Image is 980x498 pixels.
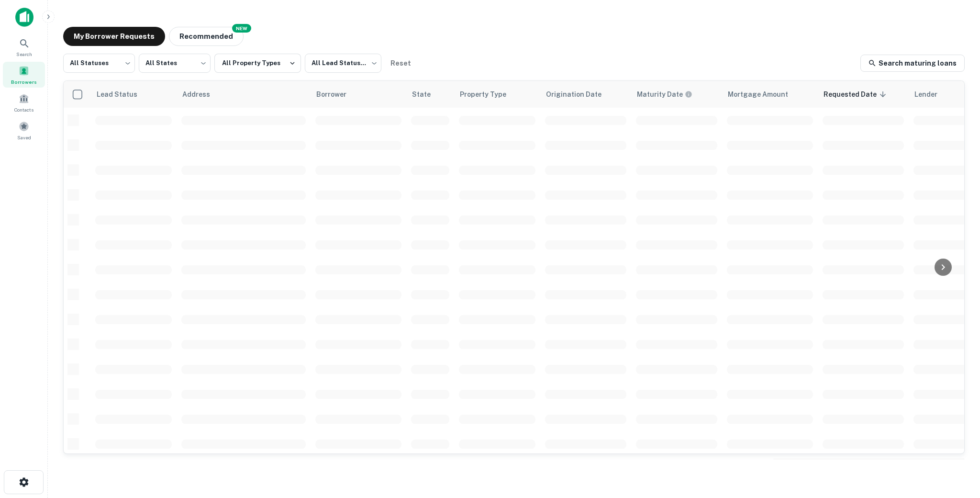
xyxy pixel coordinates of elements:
[914,89,950,100] span: Lender
[63,51,135,76] div: All Statuses
[454,81,540,108] th: Property Type
[637,89,692,100] div: Maturity dates displayed may be estimated. Please contact the lender for the most accurate maturi...
[214,54,301,73] button: All Property Types
[63,27,165,46] button: My Borrower Requests
[728,89,801,100] span: Mortgage Amount
[3,117,45,143] a: Saved
[818,81,909,108] th: Requested Date
[311,81,406,108] th: Borrower
[406,81,454,108] th: State
[305,51,381,76] div: All Lead Statuses
[90,81,177,108] th: Lead Status
[460,89,519,100] span: Property Type
[722,81,818,108] th: Mortgage Amount
[385,54,416,73] button: Reset
[637,89,683,100] h6: Maturity Date
[546,89,614,100] span: Origination Date
[232,24,251,33] div: NEW
[824,89,889,100] span: Requested Date
[860,55,965,72] a: Search maturing loans
[96,89,150,100] span: Lead Status
[540,81,631,108] th: Origination Date
[3,62,45,88] a: Borrowers
[316,89,359,100] span: Borrower
[637,89,705,100] span: Maturity dates displayed may be estimated. Please contact the lender for the most accurate maturi...
[3,34,45,60] a: Search
[182,89,223,100] span: Address
[15,8,33,27] img: capitalize-icon.png
[169,27,244,46] button: Recommended
[139,51,211,76] div: All States
[16,50,32,58] span: Search
[177,81,311,108] th: Address
[631,81,722,108] th: Maturity dates displayed may be estimated. Please contact the lender for the most accurate maturi...
[14,106,33,113] span: Contacts
[17,134,31,141] span: Saved
[3,90,45,115] a: Contacts
[11,78,37,86] span: Borrowers
[412,89,443,100] span: State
